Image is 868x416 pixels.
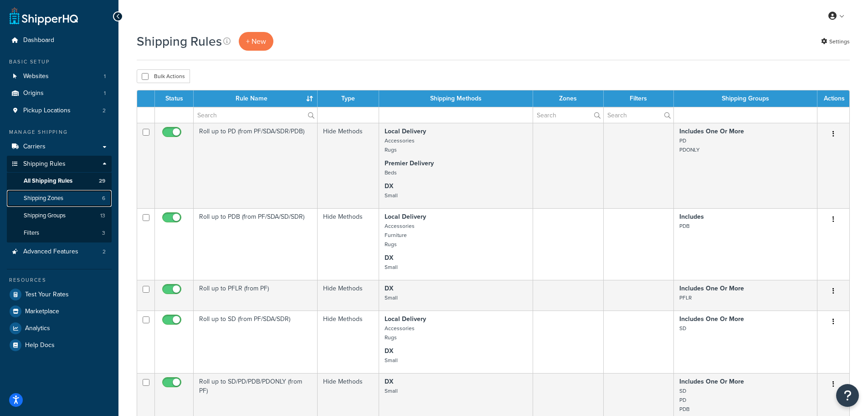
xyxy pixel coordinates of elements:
span: Origins [23,90,44,97]
a: Dashboard [7,32,112,49]
td: Hide Methods [318,123,379,208]
span: 6 [102,195,105,202]
small: Small [385,356,398,364]
div: Basic Setup [7,58,112,66]
small: Accessories Rugs [385,137,415,154]
small: SD [679,324,686,332]
th: Filters [604,90,674,107]
span: All Shipping Rules [24,177,72,185]
strong: Includes One Or More [679,377,744,386]
small: Small [385,191,398,200]
small: PFLR [679,294,692,302]
a: Shipping Rules [7,156,112,173]
span: Shipping Rules [23,160,66,168]
span: Shipping Zones [24,195,63,202]
span: Advanced Features [23,248,78,256]
a: Settings [821,35,850,48]
th: Actions [817,90,849,107]
strong: DX [385,284,393,293]
p: + New [239,32,273,51]
th: Zones [533,90,604,107]
span: 29 [99,177,105,185]
strong: DX [385,377,393,386]
button: Open Resource Center [836,384,859,407]
a: Analytics [7,320,112,337]
td: Roll up to PDB (from PF/SDA/SD/SDR) [194,208,318,280]
a: Websites 1 [7,68,112,85]
a: ShipperHQ Home [10,7,78,25]
input: Search [604,107,673,123]
strong: Local Delivery [385,212,426,221]
span: 1 [104,73,106,80]
input: Search [194,107,317,123]
a: Filters 3 [7,225,112,242]
strong: Premier Delivery [385,158,434,168]
span: 1 [104,90,106,97]
strong: Includes One Or More [679,126,744,136]
strong: DX [385,346,393,356]
span: Websites [23,73,49,80]
strong: Includes One Or More [679,314,744,324]
a: Carriers [7,138,112,155]
span: 2 [103,107,106,115]
td: Roll up to SD (from PF/SDA/SDR) [194,311,318,373]
span: Dashboard [23,37,54,44]
th: Rule Name : activate to sort column ascending [194,90,318,107]
h1: Shipping Rules [137,32,222,50]
li: Advanced Features [7,243,112,260]
a: Origins 1 [7,85,112,102]
span: Shipping Groups [24,212,66,220]
li: Shipping Groups [7,207,112,224]
small: PD PDONLY [679,137,699,154]
span: Analytics [25,325,50,332]
span: Help Docs [25,342,55,349]
small: PDB [679,222,689,230]
td: Hide Methods [318,280,379,311]
span: Test Your Rates [25,291,69,299]
li: Websites [7,68,112,85]
small: Accessories Furniture Rugs [385,222,415,248]
span: Pickup Locations [23,107,71,115]
a: Advanced Features 2 [7,243,112,260]
a: Pickup Locations 2 [7,102,112,119]
strong: Local Delivery [385,314,426,324]
span: 2 [103,248,106,256]
li: Pickup Locations [7,102,112,119]
a: Shipping Groups 13 [7,207,112,224]
td: Roll up to PFLR (from PF) [194,280,318,311]
div: Manage Shipping [7,128,112,136]
li: All Shipping Rules [7,173,112,190]
td: Hide Methods [318,311,379,373]
span: Carriers [23,143,46,151]
li: Help Docs [7,337,112,353]
small: Small [385,387,398,395]
li: Shipping Zones [7,190,112,207]
li: Shipping Rules [7,156,112,242]
a: Marketplace [7,303,112,320]
span: 13 [100,212,105,220]
li: Filters [7,225,112,242]
strong: DX [385,253,393,263]
strong: Includes [679,212,704,221]
button: Bulk Actions [137,69,190,83]
td: Hide Methods [318,208,379,280]
span: Filters [24,229,39,237]
th: Type [318,90,379,107]
small: Small [385,263,398,271]
th: Shipping Methods [379,90,533,107]
small: Accessories Rugs [385,324,415,342]
li: Test Your Rates [7,286,112,303]
a: All Shipping Rules 29 [7,173,112,190]
strong: DX [385,181,393,191]
small: Small [385,294,398,302]
strong: Includes One Or More [679,284,744,293]
small: Beds [385,169,397,177]
th: Status [155,90,194,107]
strong: Local Delivery [385,126,426,136]
a: Shipping Zones 6 [7,190,112,207]
div: Resources [7,276,112,284]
